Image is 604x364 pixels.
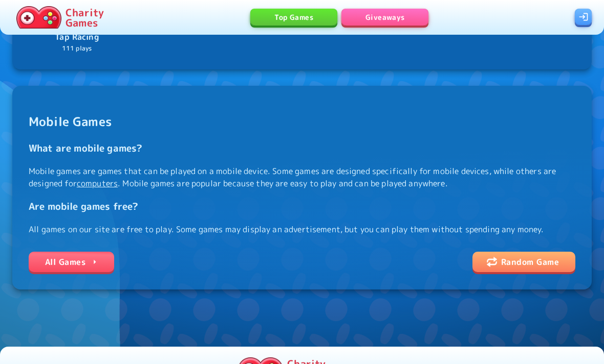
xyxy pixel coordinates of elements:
[16,6,61,29] img: Charity.Games
[29,112,575,131] h2: Mobile Games
[29,199,575,213] h3: Are mobile games free?
[66,7,104,28] p: Charity Games
[29,102,575,235] span: Mobile games are games that can be played on a mobile device. Some games are designed specificall...
[29,31,125,44] p: Tap Racing
[487,257,497,267] img: shuffle icon
[29,252,114,272] a: All Games
[341,9,428,26] a: Giveaways
[472,252,575,272] a: shuffle iconRandom Game
[77,178,118,189] a: computers
[12,4,108,31] a: Charity Games
[250,9,337,26] a: Top Games
[29,44,125,54] p: 111 plays
[29,141,575,155] h3: What are mobile games?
